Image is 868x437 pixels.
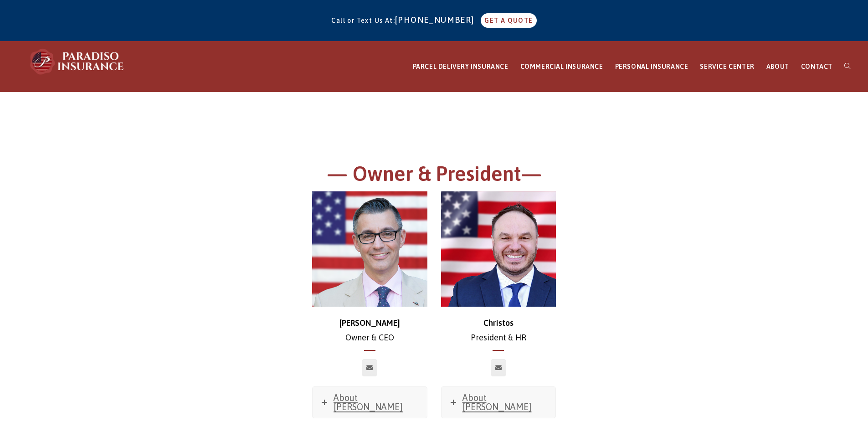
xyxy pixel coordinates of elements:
a: PERSONAL INSURANCE [609,41,694,92]
a: About [PERSON_NAME] [442,387,556,418]
img: Paradiso Insurance [27,48,128,75]
span: PARCEL DELIVERY INSURANCE [413,63,508,70]
p: Owner & CEO [312,316,427,345]
span: Call or Text Us At: [331,17,395,24]
a: PARCEL DELIVERY INSURANCE [407,41,514,92]
strong: [PERSON_NAME] [339,318,400,328]
a: COMMERCIAL INSURANCE [514,41,609,92]
span: About [PERSON_NAME] [334,392,403,412]
span: CONTACT [801,63,832,70]
img: Christos_500x500 [441,191,556,307]
span: COMMERCIAL INSURANCE [520,63,603,70]
a: [PHONE_NUMBER] [395,15,479,25]
a: About [PERSON_NAME] [313,387,427,418]
strong: Christos [483,318,514,328]
a: GET A QUOTE [481,13,536,28]
a: CONTACT [795,41,838,92]
span: ABOUT [766,63,789,70]
a: SERVICE CENTER [694,41,760,92]
span: SERVICE CENTER [700,63,754,70]
a: ABOUT [760,41,795,92]
p: President & HR [441,316,556,345]
img: chris-500x500 (1) [312,191,427,307]
span: About [PERSON_NAME] [462,392,532,412]
span: PERSONAL INSURANCE [615,63,688,70]
h1: — Owner & President— [184,160,685,192]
